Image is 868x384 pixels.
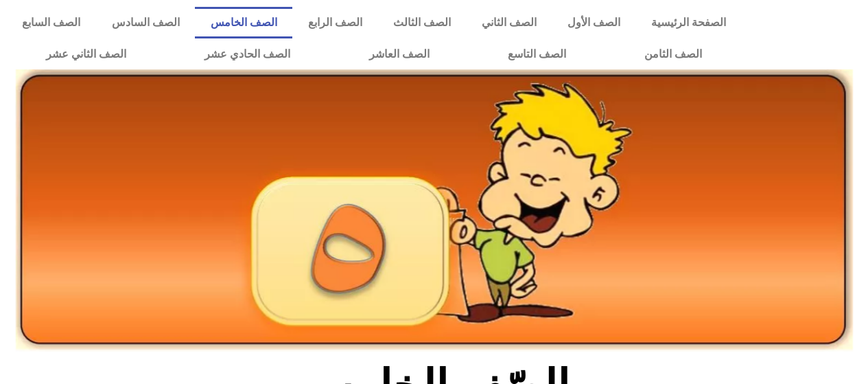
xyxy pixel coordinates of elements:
a: الصف الرابع [292,7,377,38]
a: الصف العاشر [330,38,469,70]
a: الصف الأول [552,7,635,38]
a: الصف الخامس [195,7,292,38]
a: الصف الثامن [605,38,741,70]
a: الصف السابع [7,7,96,38]
a: الصف الحادي عشر [165,38,329,70]
a: الصفحة الرئيسية [635,7,741,38]
a: الصف السادس [96,7,195,38]
a: الصف الثالث [377,7,466,38]
a: الصف الثاني [466,7,552,38]
a: الصف الثاني عشر [7,38,165,70]
a: الصف التاسع [469,38,605,70]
